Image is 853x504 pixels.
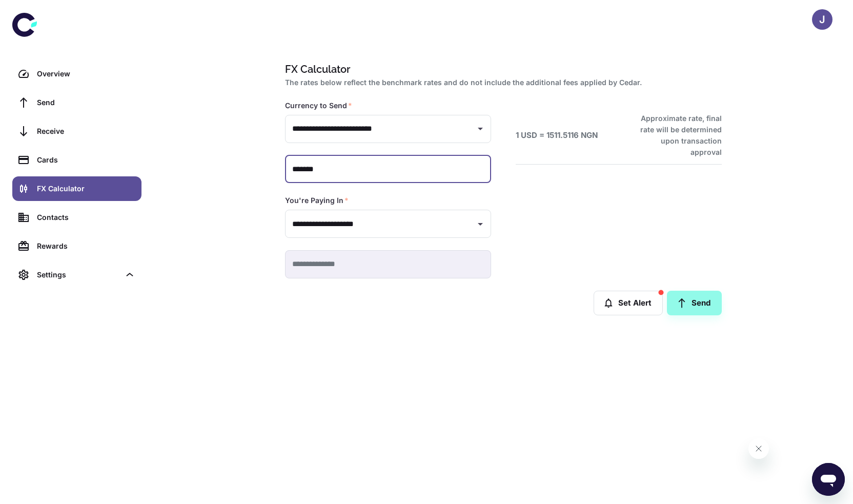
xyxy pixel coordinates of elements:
div: Settings [12,263,141,287]
a: Send [12,90,141,115]
button: Open [473,217,488,231]
div: Overview [37,68,135,79]
a: FX Calculator [12,176,141,201]
div: Contacts [37,212,135,223]
iframe: Button to launch messaging window [812,463,845,496]
button: Set Alert [594,291,663,315]
div: Send [37,97,135,108]
div: Settings [37,269,120,280]
a: Overview [12,62,141,86]
a: Cards [12,148,141,172]
h1: FX Calculator [285,62,718,77]
span: Hi. Need any help? [6,7,74,15]
div: Cards [37,154,135,166]
a: Receive [12,119,141,144]
label: Currency to Send [285,100,352,111]
label: You're Paying In [285,195,349,206]
button: Open [473,122,488,136]
a: Rewards [12,234,141,258]
div: Rewards [37,240,135,252]
h6: Approximate rate, final rate will be determined upon transaction approval [629,113,722,158]
a: Contacts [12,205,141,230]
div: Receive [37,126,135,137]
a: Send [667,291,722,315]
button: J [812,9,832,30]
iframe: Close message [748,438,769,459]
h6: 1 USD = 1511.5116 NGN [516,130,598,142]
div: FX Calculator [37,183,135,194]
